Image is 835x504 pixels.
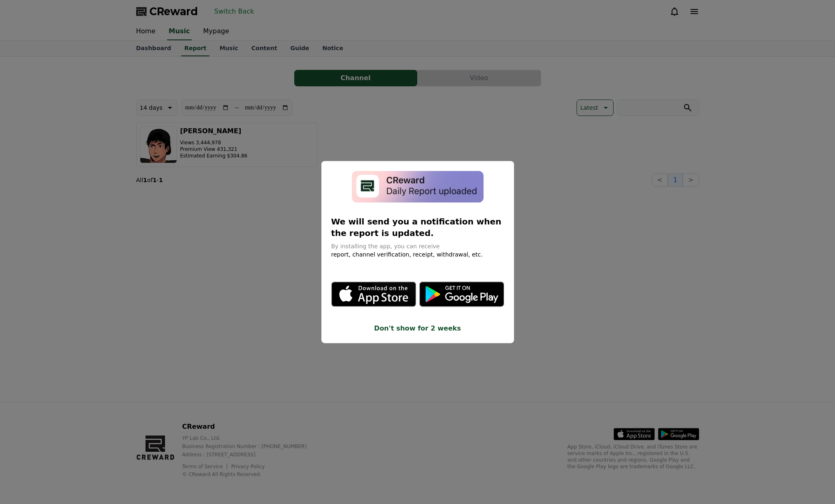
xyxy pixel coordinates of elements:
p: We will send you a notification when the report is updated. [331,215,504,238]
p: By installing the app, you can receive [331,242,504,250]
button: Don't show for 2 weeks [331,323,504,333]
div: modal [321,161,514,343]
p: report, channel verification, receipt, withdrawal, etc. [331,250,504,258]
img: app-install-modal [352,171,484,203]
